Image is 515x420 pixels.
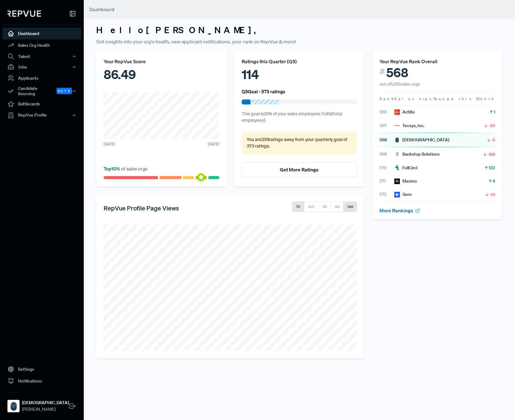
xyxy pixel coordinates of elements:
[394,152,400,157] img: Backstop Solutions
[104,141,115,147] span: [DATE]
[379,58,437,64] span: Your RepVue Rank Overall
[394,109,415,115] div: Actifio
[394,151,440,157] div: Backstop Solutions
[394,178,417,184] div: Mezmo
[379,109,394,115] span: 566
[2,84,81,98] button: Candidate Sourcing Beta
[379,81,420,87] span: out of 5,912 sales orgs
[7,11,41,17] img: RepVue
[487,151,495,157] span: -184
[394,165,417,171] div: FullCircl
[96,25,503,35] h3: Hello [PERSON_NAME] ,
[2,39,81,51] a: Sales Org Health
[242,65,357,84] div: 114
[379,96,394,102] span: Rank
[2,392,81,415] a: Samsara[DEMOGRAPHIC_DATA][PERSON_NAME]
[304,201,319,212] button: 30D
[2,375,81,387] a: Notifications
[488,122,495,129] span: -30
[2,51,81,62] button: Talent
[489,192,495,198] span: -111
[242,111,357,124] p: This goal is 25 % of your sales employees ( 1,492 total employees).
[104,204,179,212] h5: RepVue Profile Page Views
[318,201,331,212] button: 3M
[394,192,400,197] img: Gem
[242,89,285,94] h6: Q3 Goal - 373 ratings
[379,165,394,171] span: 570
[379,65,385,78] span: #
[379,122,394,129] span: 567
[394,179,400,184] img: Mezmo
[242,162,357,177] button: Get More Ratings
[2,84,81,98] div: Candidate Sourcing
[331,201,343,212] button: 6M
[104,58,219,65] div: Your RepVue Score
[379,178,394,184] span: 571
[2,62,81,72] button: Jobs
[394,137,400,143] img: Samsara
[2,72,81,84] a: Applicants
[104,166,147,172] span: of sales orgs
[394,109,400,115] img: Actifio
[394,123,400,128] img: Tecsys, Inc.
[386,65,408,80] span: 568
[394,122,424,129] div: Tecsys, Inc.
[104,65,219,84] div: 86.49
[379,191,394,198] span: 572
[433,96,495,101] span: Change this Month
[493,178,495,184] span: 4
[22,406,69,413] span: [PERSON_NAME]
[96,38,503,45] p: Get insights into your org's health, new applicant notifications, your rank on RepVue & more!
[9,401,19,411] img: Samsara
[2,363,81,375] a: Settings
[379,207,420,214] a: More Rankings
[394,137,449,143] div: [DEMOGRAPHIC_DATA]
[2,98,81,110] a: Battlecards
[22,400,69,406] strong: [DEMOGRAPHIC_DATA]
[394,165,400,170] img: FullCircl
[491,137,495,143] span: -6
[89,6,114,12] span: Dashboard
[394,96,432,101] span: Sales orgs
[292,201,304,212] button: 7D
[242,58,357,65] div: Ratings this Quarter ( Q3 )
[494,109,495,115] span: 1
[394,191,412,198] div: Gem
[247,136,352,150] p: You are 259 ratings away from your quarterly goal of 373 ratings .
[104,166,121,172] span: Top 10 %
[2,28,81,39] a: Dashboard
[379,137,394,143] span: 568
[208,141,219,147] span: [DATE]
[56,88,72,94] span: Beta
[343,201,357,212] button: 12M
[489,165,495,171] span: 122
[2,110,81,121] button: RepVue Profile
[379,151,394,157] span: 569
